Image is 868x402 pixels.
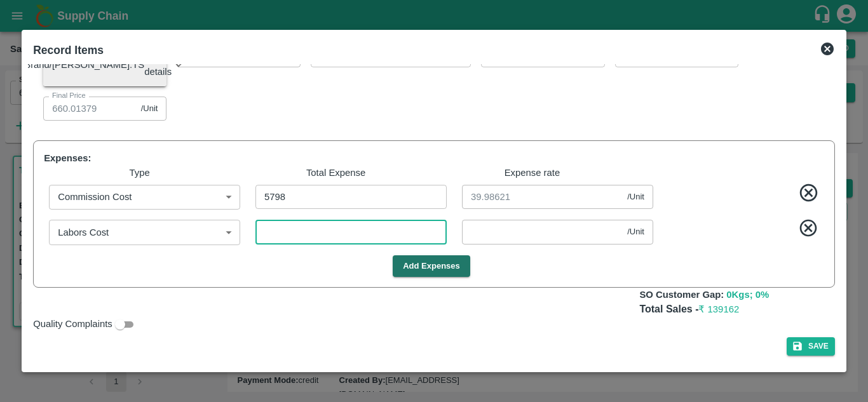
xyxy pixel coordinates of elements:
span: /Unit [627,191,644,203]
span: /Unit [627,226,644,238]
div: Brand/[PERSON_NAME]:TSView details [43,43,166,87]
p: Type [44,166,235,180]
button: Add Expenses [393,255,470,278]
b: Total Sales - [639,304,739,314]
button: Save [787,337,835,356]
p: View details [144,51,172,79]
b: SO Customer Gap: [639,290,724,300]
span: Expenses: [44,153,91,163]
p: Expense rate [437,166,628,180]
input: Final Price [43,97,136,121]
label: Final Price [52,91,86,101]
span: 0 Kgs; 0 % [726,290,769,300]
p: Total Expense [240,166,431,180]
span: /Unit [141,103,158,115]
p: Labors Cost [58,225,109,239]
p: Commission Cost [58,190,132,204]
b: Record Items [33,44,104,57]
h6: Brand/[PERSON_NAME]: TS [24,57,144,73]
span: ₹ 139162 [698,304,739,314]
span: Quality Complaints [33,317,112,331]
